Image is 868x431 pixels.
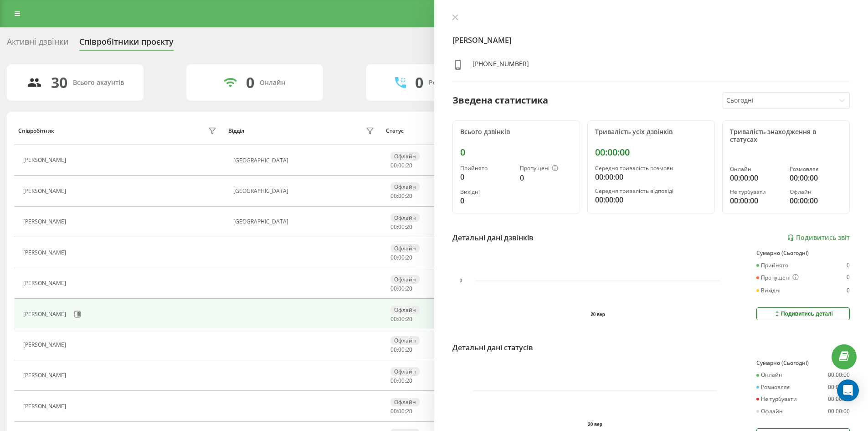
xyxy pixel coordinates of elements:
[847,287,850,294] div: 0
[595,128,707,136] div: Тривалість усіх дзвінків
[390,378,412,384] div: : :
[473,59,529,73] div: [PHONE_NUMBER]
[756,408,783,415] div: Офлайн
[756,262,788,269] div: Прийнято
[398,161,405,169] span: 00
[390,315,397,323] span: 00
[406,377,412,384] span: 20
[460,171,513,182] div: 0
[390,223,397,231] span: 00
[398,346,405,353] span: 00
[390,192,397,200] span: 00
[756,360,850,366] div: Сумарно (Сьогодні)
[787,234,850,242] a: Подивитись звіт
[595,165,707,171] div: Середня тривалість розмови
[233,188,377,194] div: [GEOGRAPHIC_DATA]
[847,262,850,269] div: 0
[228,128,244,134] div: Відділ
[591,312,605,317] text: 20 вер
[398,407,405,415] span: 00
[398,223,405,231] span: 00
[460,165,513,171] div: Прийнято
[595,188,707,194] div: Середня тривалість відповіді
[756,307,850,320] button: Подивитись деталі
[756,396,797,402] div: Не турбувати
[390,346,397,353] span: 00
[828,372,850,378] div: 00:00:00
[460,128,572,136] div: Всього дзвінків
[7,37,68,51] div: Активні дзвінки
[390,224,412,230] div: : :
[233,157,377,164] div: [GEOGRAPHIC_DATA]
[390,306,420,314] div: Офлайн
[390,408,412,415] div: : :
[452,35,850,46] h4: [PERSON_NAME]
[398,315,405,323] span: 00
[730,128,842,144] div: Тривалість знаходження в статусах
[18,128,54,134] div: Співробітник
[73,79,124,87] div: Всього акаунтів
[386,128,404,134] div: Статус
[390,244,420,253] div: Офлайн
[406,254,412,261] span: 20
[828,396,850,402] div: 00:00:00
[459,279,462,284] text: 0
[23,311,68,317] div: [PERSON_NAME]
[79,37,174,51] div: Співробітники проєкту
[233,218,377,225] div: [GEOGRAPHIC_DATA]
[828,408,850,415] div: 00:00:00
[460,189,513,195] div: Вихідні
[406,192,412,200] span: 20
[828,384,850,390] div: 00:00:00
[429,79,473,87] div: Розмовляють
[595,171,707,182] div: 00:00:00
[756,274,799,281] div: Пропущені
[390,377,397,384] span: 00
[406,285,412,292] span: 20
[390,316,412,322] div: : :
[730,172,782,183] div: 00:00:00
[390,398,420,406] div: Офлайн
[390,275,420,284] div: Офлайн
[390,336,420,345] div: Офлайн
[390,347,412,353] div: : :
[595,194,707,205] div: 00:00:00
[390,407,397,415] span: 00
[406,223,412,231] span: 20
[773,310,833,317] div: Подивитись деталі
[790,195,842,206] div: 00:00:00
[390,254,412,261] div: : :
[756,384,790,390] div: Розмовляє
[460,195,513,206] div: 0
[790,172,842,183] div: 00:00:00
[390,162,412,169] div: : :
[390,367,420,376] div: Офлайн
[452,93,548,107] div: Зведена статистика
[756,287,781,294] div: Вихідні
[790,189,842,195] div: Офлайн
[390,193,412,199] div: : :
[520,165,572,172] div: Пропущені
[23,372,68,379] div: [PERSON_NAME]
[398,254,405,261] span: 00
[406,315,412,323] span: 20
[837,379,859,401] div: Open Intercom Messenger
[452,232,534,243] div: Детальні дані дзвінків
[595,147,707,158] div: 00:00:00
[847,274,850,281] div: 0
[415,74,423,91] div: 0
[23,249,68,256] div: [PERSON_NAME]
[730,166,782,172] div: Онлайн
[730,195,782,206] div: 00:00:00
[390,286,412,292] div: : :
[390,182,420,191] div: Офлайн
[398,285,405,292] span: 00
[23,403,68,410] div: [PERSON_NAME]
[406,346,412,353] span: 20
[406,161,412,169] span: 20
[756,372,782,378] div: Онлайн
[460,147,572,158] div: 0
[260,79,285,87] div: Онлайн
[398,192,405,200] span: 00
[390,152,420,161] div: Офлайн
